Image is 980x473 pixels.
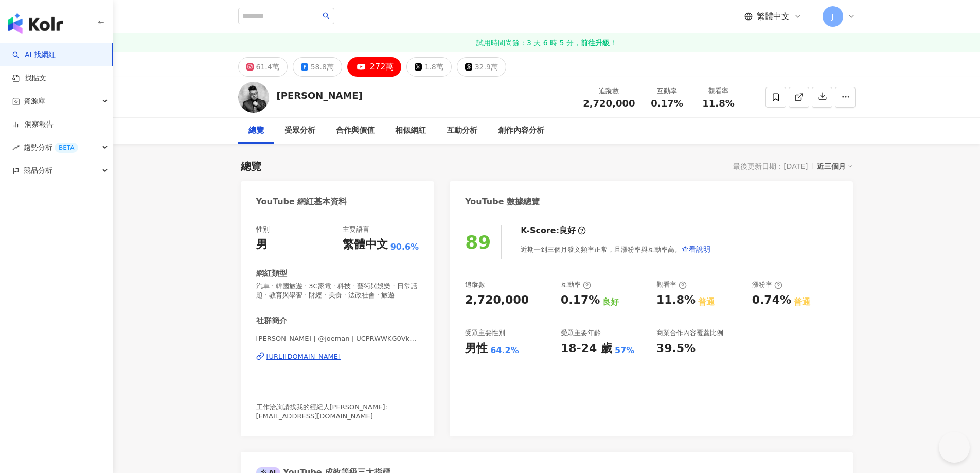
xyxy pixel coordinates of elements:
div: 總覽 [241,159,261,173]
div: 商業合作內容覆蓋比例 [656,328,723,338]
a: searchAI 找網紅 [12,50,56,60]
div: 相似網紅 [395,125,426,137]
div: 272萬 [370,60,394,74]
div: BETA [55,143,78,153]
div: 受眾分析 [284,125,315,137]
span: 工作洽詢請找我的經紀人[PERSON_NAME]: [EMAIL_ADDRESS][DOMAIN_NAME] [256,403,387,420]
div: 良好 [602,296,619,308]
button: 272萬 [347,57,402,77]
div: 互動率 [561,280,591,289]
div: 繁體中文 [343,237,388,253]
div: 互動率 [648,86,687,96]
span: 汽車 · 韓國旅遊 · 3C家電 · 科技 · 藝術與娛樂 · 日常話題 · 教育與學習 · 財經 · 美食 · 法政社會 · 旅遊 [256,282,419,300]
div: 追蹤數 [583,86,635,96]
div: 創作內容分析 [498,125,544,137]
div: 11.8% [656,292,696,308]
span: 2,720,000 [583,98,635,109]
span: J [831,11,833,22]
div: 近三個月 [817,160,853,173]
div: 0.17% [561,292,600,308]
div: YouTube 數據總覽 [465,196,540,207]
button: 32.9萬 [457,57,506,77]
div: 觀看率 [656,280,687,289]
div: YouTube 網紅基本資料 [256,196,347,207]
div: 18-24 歲 [561,341,612,357]
button: 58.8萬 [293,57,342,77]
a: 找貼文 [12,73,46,83]
button: 查看說明 [681,239,711,259]
div: 總覽 [248,125,264,137]
span: 競品分析 [24,159,52,182]
div: 主要語言 [343,225,369,234]
div: 近期一到三個月發文頻率正常，且漲粉率與互動率高。 [521,239,711,259]
span: 趨勢分析 [24,136,78,159]
a: [URL][DOMAIN_NAME] [256,352,419,361]
div: 男 [256,237,268,253]
strong: 前往升級 [581,38,610,48]
span: 90.6% [390,241,419,253]
div: 追蹤數 [465,280,485,289]
div: 合作與價值 [336,125,375,137]
span: 查看說明 [682,245,710,253]
div: 57% [615,345,634,356]
img: logo [8,13,63,34]
div: 61.4萬 [256,60,279,74]
div: 普通 [794,296,810,308]
div: 2,720,000 [465,292,529,308]
a: 洞察報告 [12,119,54,130]
div: 普通 [698,296,715,308]
a: 試用時間尚餘：3 天 6 時 5 分，前往升級！ [113,33,980,52]
span: 資源庫 [24,90,45,113]
span: search [323,12,330,20]
iframe: Help Scout Beacon - Open [939,432,970,463]
div: K-Score : [521,225,586,236]
div: [PERSON_NAME] [277,89,363,102]
div: 最後更新日期：[DATE] [733,162,808,170]
span: 繁體中文 [757,11,790,22]
div: 受眾主要性別 [465,328,505,338]
div: 58.8萬 [311,60,334,74]
span: 0.17% [651,98,683,109]
div: 39.5% [656,341,696,357]
div: 社群簡介 [256,316,287,326]
div: 受眾主要年齡 [561,328,601,338]
span: [PERSON_NAME] | @joeman | UCPRWWKG0VkBA0Pqa4Jr5j0Q [256,334,419,343]
div: 32.9萬 [475,60,498,74]
div: 網紅類型 [256,268,287,279]
button: 1.8萬 [406,57,451,77]
button: 61.4萬 [238,57,288,77]
div: 89 [465,232,491,253]
div: 64.2% [490,345,519,356]
div: 觀看率 [699,86,738,96]
div: 男性 [465,341,488,357]
span: rise [12,144,20,151]
img: KOL Avatar [238,82,269,113]
div: [URL][DOMAIN_NAME] [266,352,341,361]
div: 良好 [559,225,576,236]
div: 0.74% [752,292,791,308]
div: 性別 [256,225,270,234]
div: 漲粉率 [752,280,782,289]
div: 1.8萬 [424,60,443,74]
div: 互動分析 [447,125,477,137]
span: 11.8% [702,98,734,109]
